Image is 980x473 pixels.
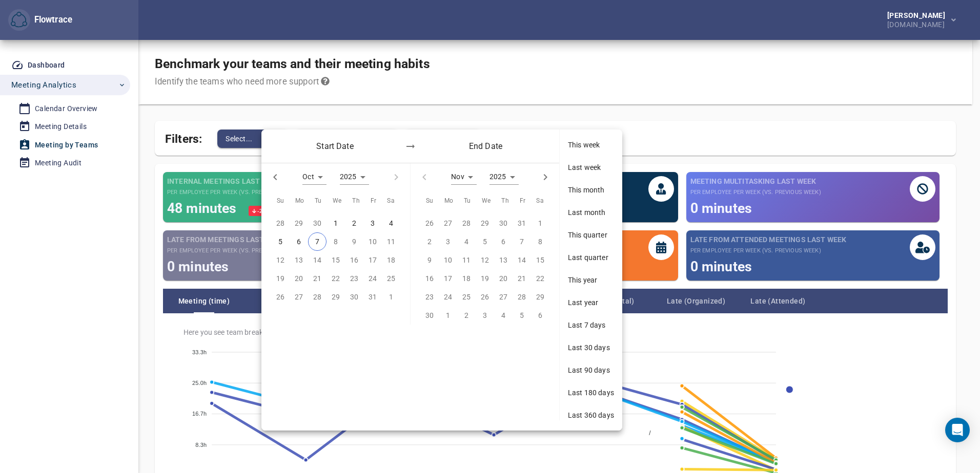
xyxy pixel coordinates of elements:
span: Su [277,196,284,206]
span: Th [501,196,509,206]
div: Last 360 days [560,404,622,426]
div: Last 180 days [560,381,622,404]
div: Last year [560,291,622,314]
p: 1 [334,218,338,229]
div: 2025 [340,169,369,185]
div: Last 30 days [560,336,622,359]
span: Last 30 days [568,342,614,353]
p: 4 [389,218,393,229]
p: 7 [315,236,319,247]
span: Sa [536,196,544,206]
div: Last 7 days [560,314,622,336]
span: This quarter [568,230,614,240]
p: 2 [352,218,356,229]
div: 2025 [489,169,519,185]
span: Mo [444,196,454,206]
span: Last quarter [568,252,614,263]
span: Tu [464,196,471,206]
h6: End Date [448,140,523,153]
button: 7 [308,232,326,251]
span: Last 90 days [568,365,614,375]
button: 5 [271,232,290,251]
div: Nov [451,169,476,185]
span: This year [568,275,614,285]
span: Last 360 days [568,410,614,420]
div: This year [560,269,622,291]
span: Mo [295,196,304,206]
div: This month [560,179,622,201]
div: Oct [302,169,326,185]
span: Last 7 days [568,320,614,330]
span: Su [426,196,434,206]
span: Last month [568,207,614,218]
span: We [333,196,342,206]
span: Tu [315,196,322,206]
div: Last quarter [560,246,622,269]
span: Last week [568,162,614,173]
button: 3 [363,214,382,232]
span: Fr [371,196,377,206]
div: Last 90 days [560,359,622,381]
span: Sa [387,196,395,206]
button: 4 [382,214,400,232]
div: Last week [560,156,622,179]
p: 6 [297,236,301,247]
div: This quarter [560,224,622,246]
span: Last 180 days [568,388,614,398]
button: 6 [290,232,308,251]
div: Last month [560,201,622,224]
button: 1 [326,214,345,232]
span: This week [568,140,614,150]
div: Open Intercom Messenger [945,418,970,442]
button: 2 [345,214,363,232]
p: 5 [278,236,282,247]
span: Last year [568,297,614,308]
span: This month [568,185,614,195]
span: Th [352,196,360,206]
h6: Start Date [297,140,373,153]
span: Fr [520,196,526,206]
span: We [482,196,491,206]
p: 3 [371,218,375,229]
div: This week [560,134,622,156]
